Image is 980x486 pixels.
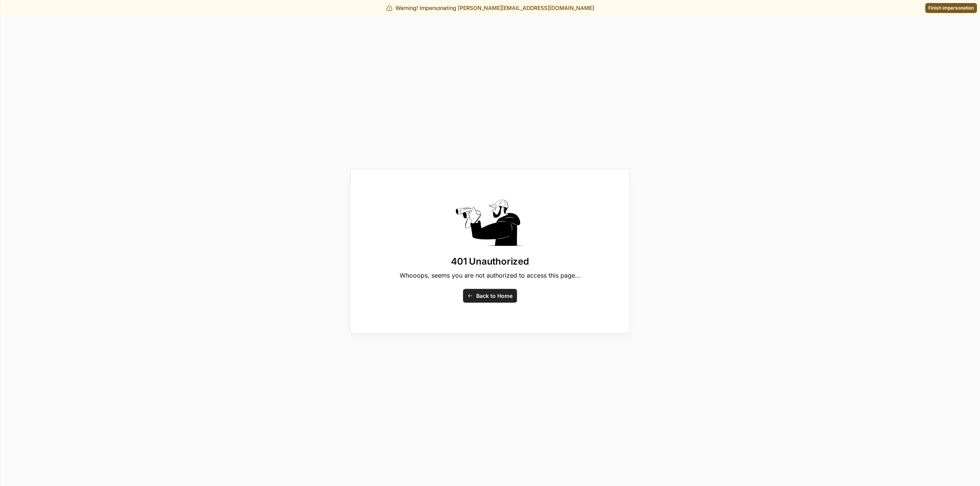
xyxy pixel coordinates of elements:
div: Warning! Impersonating [PERSON_NAME][EMAIL_ADDRESS][DOMAIN_NAME] [386,4,594,12]
a: Back to Home [463,289,517,302]
p: Whooops, seems you are not authorized to access this page... [400,270,581,280]
a: Finish impersonation [925,3,977,13]
h1: 401 Unauthorized [451,255,529,267]
span: Back to Home [476,292,513,299]
span: Finish impersonation [928,5,974,11]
